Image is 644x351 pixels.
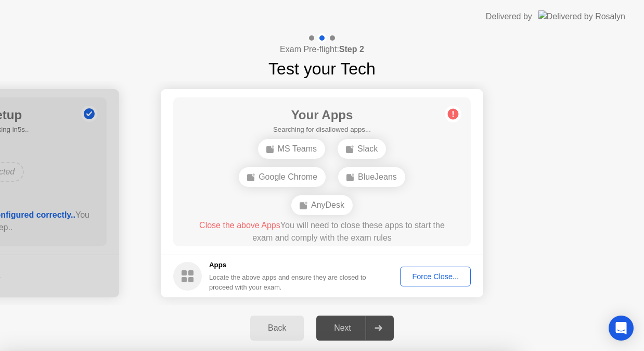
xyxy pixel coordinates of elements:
div: You will need to close these apps to start the exam and comply with the exam rules [188,219,456,244]
div: Next [319,323,366,333]
div: BlueJeans [338,167,405,187]
div: Locate the above apps and ensure they are closed to proceed with your exam. [209,272,367,292]
h4: Exam Pre-flight: [280,43,364,56]
div: Google Chrome [239,167,326,187]
div: Back [253,323,301,333]
img: Delivered by Rosalyn [538,10,625,22]
div: Slack [338,139,386,159]
span: Close the above Apps [199,221,280,230]
h1: Test your Tech [268,56,376,81]
h5: Searching for disallowed apps... [273,124,371,135]
div: Force Close... [404,272,467,281]
h1: Your Apps [273,106,371,124]
b: Step 2 [339,45,364,54]
div: Delivered by [486,10,532,23]
div: AnyDesk [291,195,353,215]
div: Open Intercom Messenger [609,316,634,341]
div: MS Teams [258,139,325,159]
h5: Apps [209,260,367,270]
